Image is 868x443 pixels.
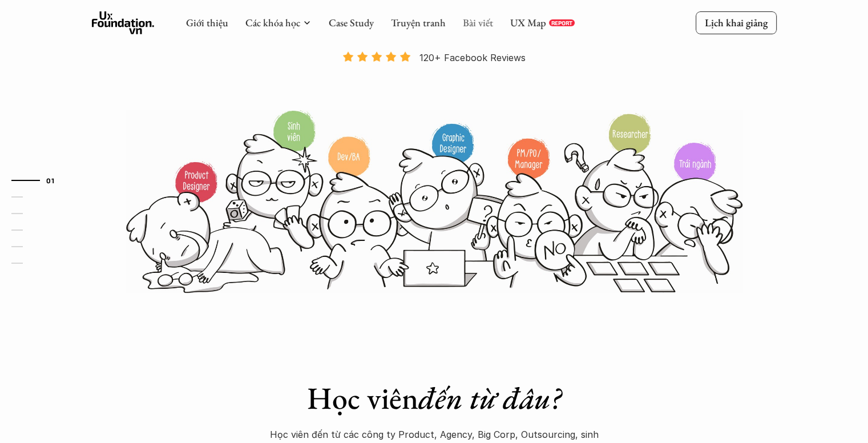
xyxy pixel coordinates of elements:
[235,380,634,417] h1: Học viên
[696,11,777,34] a: Lịch khai giảng
[46,176,54,184] strong: 01
[391,16,446,29] a: Truyện tranh
[11,174,66,187] a: 01
[463,16,493,29] a: Bài viết
[419,49,526,66] p: 120+ Facebook Reviews
[333,51,536,108] a: 120+ Facebook Reviews
[510,16,546,29] a: UX Map
[329,16,374,29] a: Case Study
[245,16,300,29] a: Các khóa học
[705,16,768,29] p: Lịch khai giảng
[551,19,572,26] p: REPORT
[549,19,575,26] a: REPORT
[186,16,228,29] a: Giới thiệu
[418,378,561,418] em: đến từ đâu?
